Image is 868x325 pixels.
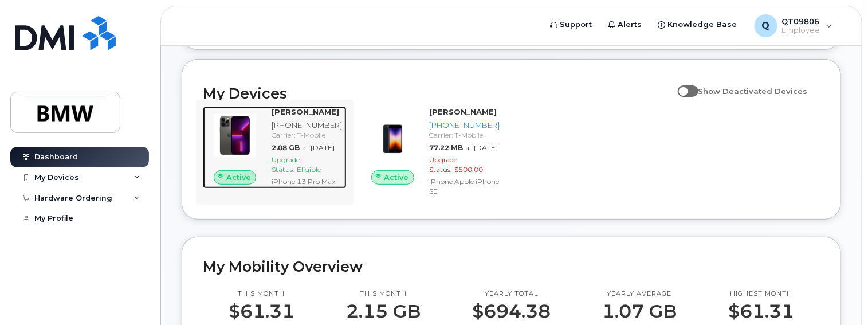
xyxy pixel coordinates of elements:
[455,165,484,174] span: $500.00
[203,85,672,102] h2: My Devices
[600,13,650,36] a: Alerts
[370,112,415,158] img: image20231002-3703462-10zne2t.jpeg
[346,301,421,322] p: 2.15 GB
[302,143,335,152] span: at [DATE]
[430,143,464,152] span: 77.22 MB
[272,155,300,174] span: Upgrade Status:
[650,13,745,36] a: Knowledge Base
[678,80,687,89] input: Show Deactivated Devices
[360,107,504,198] a: Active[PERSON_NAME][PHONE_NUMBER]Carrier: T-Mobile77.22 MBat [DATE]Upgrade Status:$500.00iPhone A...
[430,120,500,131] div: [PHONE_NUMBER]
[297,165,321,174] span: Eligible
[472,301,551,322] p: $694.38
[430,130,500,140] div: Carrier: T-Mobile
[560,19,592,30] span: Support
[543,13,600,36] a: Support
[430,177,500,196] div: iPhone Apple iPhone SE
[346,289,421,299] p: This month
[430,155,458,174] span: Upgrade Status:
[762,19,770,33] span: Q
[272,120,342,131] div: [PHONE_NUMBER]
[272,130,342,140] div: Carrier: T-Mobile
[272,177,342,186] div: iPhone 13 Pro Max
[466,143,498,152] span: at [DATE]
[203,258,820,275] h2: My Mobility Overview
[229,301,294,322] p: $61.31
[728,301,794,322] p: $61.31
[203,107,347,189] a: Active[PERSON_NAME][PHONE_NUMBER]Carrier: T-Mobile2.08 GBat [DATE]Upgrade Status:EligibleiPhone 1...
[747,14,840,37] div: QT09806
[472,289,551,299] p: Yearly total
[728,289,794,299] p: Highest month
[212,112,258,158] img: image20231002-3703462-oworib.jpeg
[618,19,642,30] span: Alerts
[226,172,251,183] span: Active
[602,301,677,322] p: 1.07 GB
[272,143,300,152] span: 2.08 GB
[229,289,294,299] p: This month
[782,26,820,35] span: Employee
[668,19,737,30] span: Knowledge Base
[602,289,677,299] p: Yearly average
[384,172,409,183] span: Active
[272,107,339,116] strong: [PERSON_NAME]
[430,107,497,116] strong: [PERSON_NAME]
[698,87,808,96] span: Show Deactivated Devices
[782,17,820,26] span: QT09806
[818,275,859,316] iframe: Messenger Launcher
